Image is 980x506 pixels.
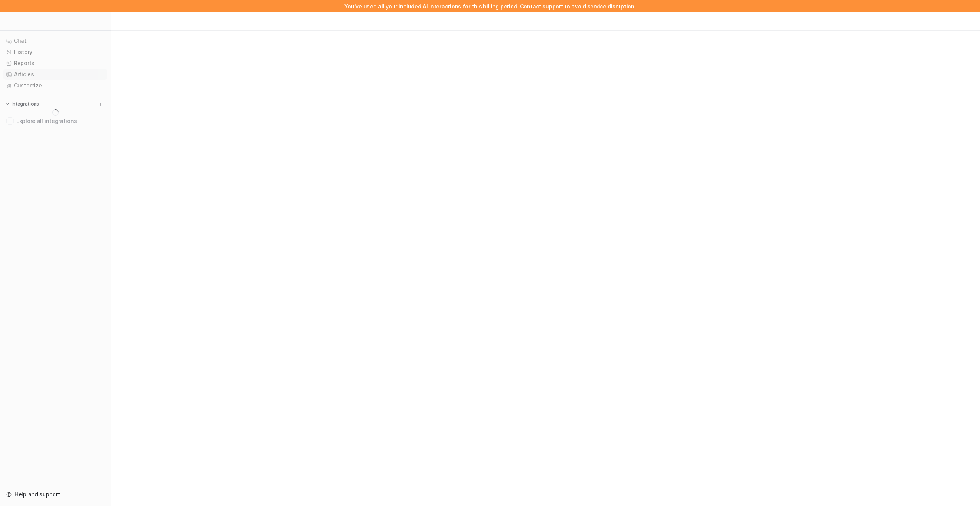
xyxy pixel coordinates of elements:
a: Help and support [3,489,107,500]
p: Integrations [12,101,39,107]
a: Chat [3,35,107,46]
span: Explore all integrations [16,115,104,127]
a: Articles [3,69,107,80]
a: Explore all integrations [3,116,107,126]
span: Contact support [520,3,563,10]
img: expand menu [5,101,10,107]
img: explore all integrations [6,117,14,125]
img: menu_add.svg [98,101,103,107]
a: Customize [3,80,107,91]
a: History [3,47,107,57]
button: Integrations [3,100,41,108]
a: Reports [3,58,107,69]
